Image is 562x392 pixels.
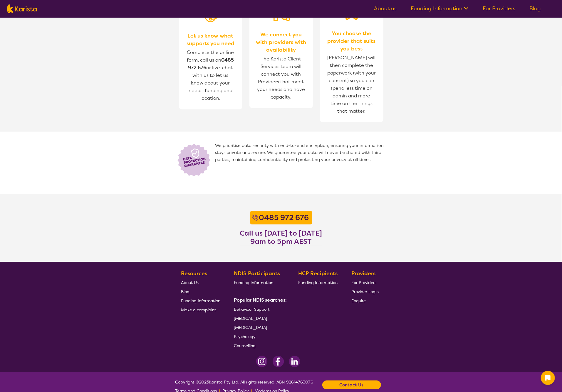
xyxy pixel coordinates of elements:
span: The Karista Client Services team will connect you with Providers that meet your needs and have ca... [255,54,307,102]
img: Karista logo [7,4,37,13]
a: Funding Information [181,296,220,305]
span: Behaviour Support [234,307,270,312]
img: Call icon [252,215,258,221]
span: Provider Login [351,289,379,294]
h3: Call us [DATE] to [DATE] 9am to 5pm AEST [240,229,322,246]
span: Enquire [351,298,366,303]
span: For Providers [351,280,376,285]
a: Behaviour Support [234,305,285,314]
a: Blog [529,5,541,12]
a: For Providers [483,5,515,12]
span: Complete the online form, call us on or live-chat with us to let us know about your needs, fundin... [187,49,234,101]
img: Instagram [256,356,268,367]
a: Provider Login [351,287,379,296]
a: [MEDICAL_DATA] [234,323,285,332]
b: Popular NDIS searches: [234,297,287,303]
span: [MEDICAL_DATA] [234,325,267,330]
b: Contact Us [340,381,364,389]
a: Psychology [234,332,285,341]
span: We prioritise data security with end-to-end encryption, ensuring your information stays private a... [215,142,387,178]
b: NDIS Participants [234,270,280,277]
a: 0485 972 676 [258,212,311,223]
a: Enquire [351,296,379,305]
span: Funding Information [298,280,338,285]
img: Lock icon [175,142,215,178]
b: Resources [181,270,207,277]
b: 0485 972 676 [259,213,309,222]
span: We connect you with providers with availability [255,31,307,54]
span: About Us [181,280,199,285]
img: LinkedIn [289,356,300,367]
span: Psychology [234,334,256,339]
a: Blog [181,287,220,296]
span: Make a complaint [181,307,216,312]
span: Let us know what supports you need [185,32,236,47]
span: Funding Information [234,280,274,285]
img: Facebook [272,356,284,367]
a: For Providers [351,278,379,287]
span: Funding Information [181,298,220,303]
a: Funding Information [411,5,469,12]
a: Counselling [234,341,285,350]
a: About us [374,5,397,12]
a: Make a complaint [181,305,220,314]
span: You choose the provider that suits you best [326,30,378,53]
a: [MEDICAL_DATA] [234,314,285,323]
span: [PERSON_NAME] will then complete the paperwork (with your consent) so you can spend less time on ... [326,53,378,116]
b: Providers [351,270,375,277]
a: Funding Information [234,278,285,287]
span: Counselling [234,343,256,348]
span: [MEDICAL_DATA] [234,316,267,321]
span: Blog [181,289,189,294]
a: Funding Information [298,278,338,287]
b: HCP Recipients [298,270,338,277]
a: About Us [181,278,220,287]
